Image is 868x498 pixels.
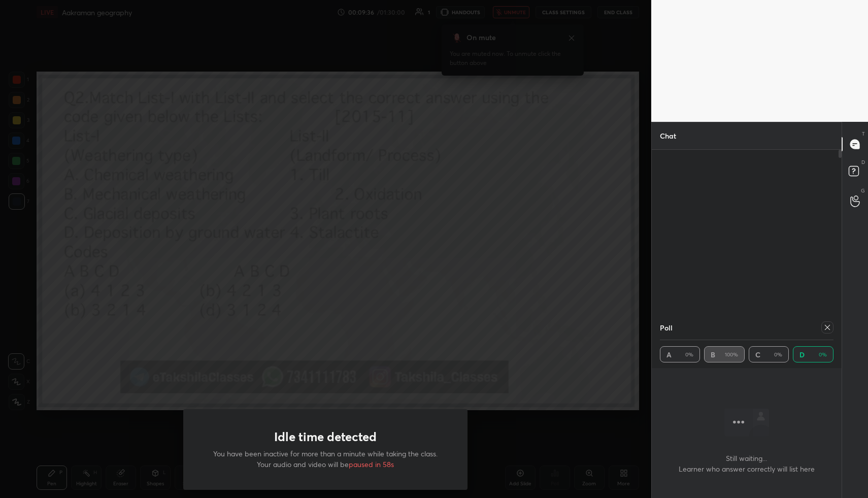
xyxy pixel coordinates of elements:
p: T [862,130,865,138]
h1: Idle time detected [274,429,377,444]
h4: Poll [660,322,673,333]
p: D [861,158,865,166]
span: paused in 58s [349,459,394,469]
p: G [861,187,865,194]
h4: Still waiting... Learner who answer correctly will list here [679,453,815,474]
p: Chat [652,122,684,149]
p: You have been inactive for more than a minute while taking the class. Your audio and video will be [208,448,443,470]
